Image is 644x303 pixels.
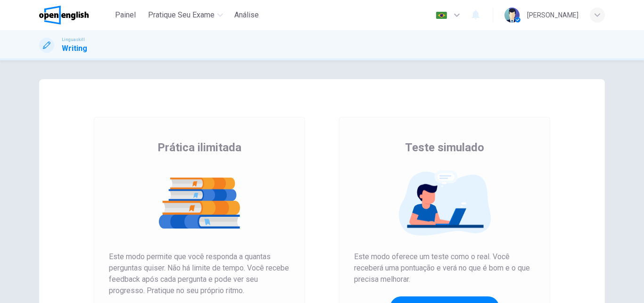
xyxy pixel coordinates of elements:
img: Profile picture [504,8,520,23]
button: Análise [231,7,263,24]
span: Painel [115,9,136,21]
span: Linguaskill [62,36,85,43]
span: Pratique seu exame [148,9,215,21]
span: Prática ilimitada [157,140,241,155]
button: Painel [110,7,140,24]
h1: Writing [62,43,87,54]
span: Análise [234,9,259,21]
img: OpenEnglish logo [39,6,89,25]
img: pt [436,12,447,19]
div: [PERSON_NAME] [527,9,578,21]
button: Pratique seu exame [144,7,227,24]
span: Este modo permite que você responda a quantas perguntas quiser. Não há limite de tempo. Você rece... [109,251,290,296]
span: Este modo oferece um teste como o real. Você receberá uma pontuação e verá no que é bom e o que p... [354,251,535,285]
span: Teste simulado [405,140,484,155]
a: OpenEnglish logo [39,6,110,25]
